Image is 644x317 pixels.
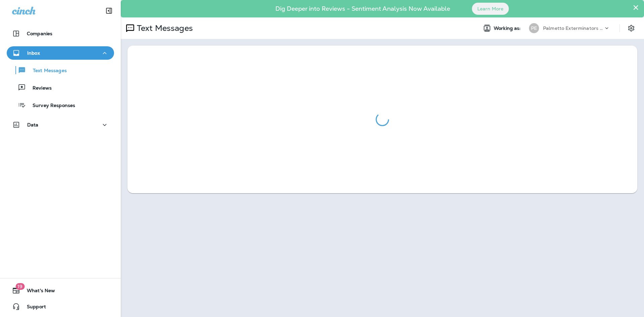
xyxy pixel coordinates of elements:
span: 19 [15,283,24,290]
button: Survey Responses [7,98,114,112]
button: Text Messages [7,63,114,77]
p: Dig Deeper into Reviews - Sentiment Analysis Now Available [256,8,470,10]
p: Inbox [27,50,40,56]
p: Survey Responses [26,103,75,109]
button: 19What's New [7,284,114,297]
button: Collapse Sidebar [100,4,118,17]
span: What's New [20,288,55,296]
button: Support [7,300,114,313]
span: Support [20,304,46,312]
button: Companies [7,27,114,40]
p: Data [27,122,39,127]
p: Companies [27,31,52,36]
button: Reviews [7,81,114,95]
p: Text Messages [134,23,193,33]
button: Inbox [7,46,114,60]
p: Reviews [26,85,52,92]
button: Learn More [472,3,509,15]
button: Data [7,118,114,131]
button: Close [633,2,639,13]
button: Settings [625,22,637,34]
div: PE [529,23,539,33]
span: Working as: [494,25,522,31]
p: Palmetto Exterminators LLC [543,25,603,31]
p: Text Messages [26,68,67,74]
